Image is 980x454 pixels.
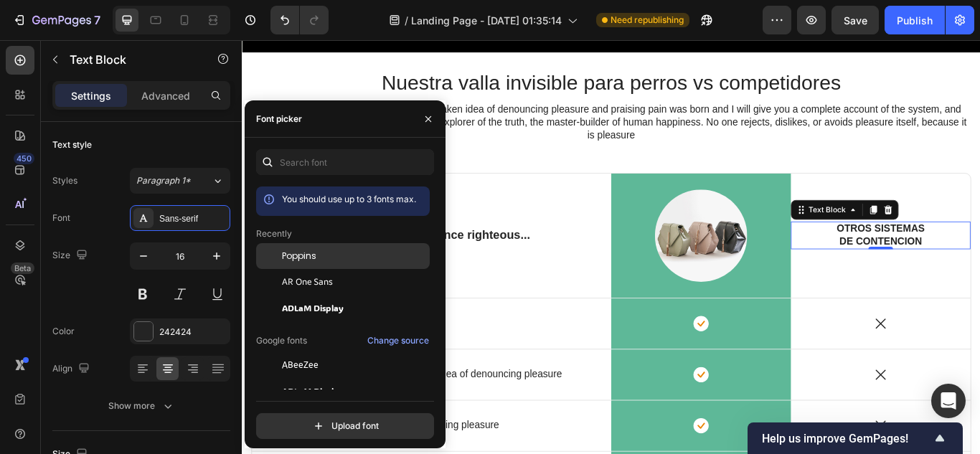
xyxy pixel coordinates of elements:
[282,194,416,204] span: You should use up to 3 fonts max.
[256,334,307,347] p: Google fonts
[367,334,429,347] div: Change source
[52,212,70,224] div: Font
[11,33,850,67] h2: Rich Text Editor. Editing area: main
[52,325,75,338] div: Color
[282,275,333,288] span: AR One Sans
[47,219,395,237] p: On the other hand, we denounce righteous...
[311,419,379,433] div: Upload font
[52,246,90,265] div: Size
[94,11,100,29] p: 7
[405,13,408,28] span: /
[885,6,945,34] button: Publish
[762,432,931,445] span: Help us improve GemPages!
[52,359,93,379] div: Align
[44,323,218,338] p: 100% humanizado y libre de dolor
[141,88,190,103] p: Advanced
[108,399,175,413] div: Show more
[256,149,434,175] input: Search font
[52,393,230,419] button: Show more
[931,384,966,418] div: Open Intercom Messenger
[692,212,798,245] div: Rich Text Editor. Editing area: main
[11,263,34,274] div: Beta
[43,321,220,339] div: Rich Text Editor. Editing area: main
[282,301,344,314] span: ADLaM Display
[71,88,111,103] p: Settings
[282,250,316,263] span: Poppins
[844,14,867,27] span: Save
[897,13,933,28] div: Publish
[282,384,344,397] span: ADLaM Display
[256,413,434,439] button: Upload font
[762,430,948,447] button: Show survey - Help us improve GemPages!
[130,168,230,194] button: Paragraph 1*
[611,14,684,27] span: Need republishing
[14,153,34,164] div: 450
[242,40,980,454] iframe: Design area
[367,332,430,349] button: Change source
[831,6,879,34] button: Save
[44,382,373,397] p: Explain to you how all this mistaken idea of denouncing pleasure
[46,217,396,238] div: Rich Text Editor. Editing area: main
[481,174,589,282] img: image_demo.jpg
[6,6,107,34] button: 7
[52,174,77,187] div: Styles
[282,359,319,372] span: ABeeZee
[256,227,292,240] p: Recently
[270,6,329,34] div: Undo/Redo
[693,213,796,243] p: OTROS SISTEMAS DE CONTENCION
[159,326,227,339] div: 242424
[12,34,849,65] p: Nuestra valla invisible para perros vs competidores
[411,13,562,28] span: Landing Page - [DATE] 01:35:14
[52,138,92,151] div: Text style
[159,212,227,225] div: Sans-serif
[70,51,192,68] p: Text Block
[256,113,302,126] div: Font picker
[658,191,707,204] div: Text Block
[12,74,849,118] p: But I must explain to you how all this mistaken idea of denouncing pleasure and praising pain was...
[136,174,191,187] span: Paragraph 1*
